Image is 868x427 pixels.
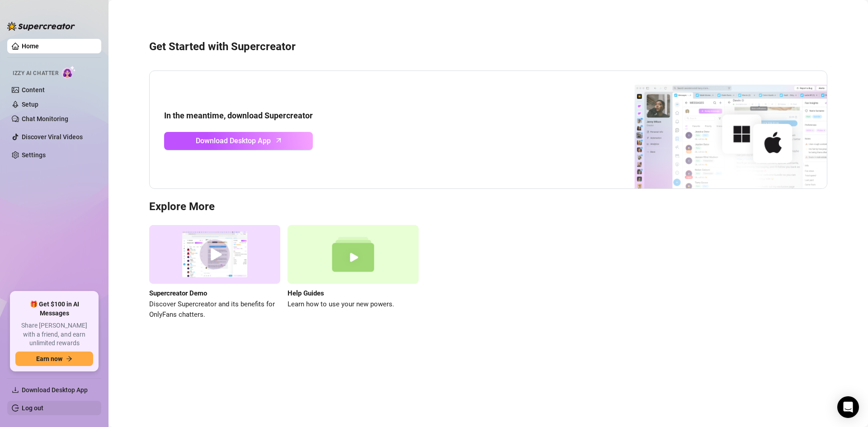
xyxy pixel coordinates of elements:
img: help guides [288,225,419,284]
a: Discover Viral Videos [22,133,83,141]
div: Open Intercom Messenger [837,396,859,418]
img: download app [601,71,827,188]
span: arrow-up [274,135,284,145]
a: Download Desktop Apparrow-up [164,132,313,150]
img: logo-BBDzfeDw.svg [7,22,75,31]
a: Chat Monitoring [22,115,68,122]
span: Download Desktop App [22,386,88,394]
span: 🎁 Get $100 in AI Messages [15,300,93,318]
span: Download Desktop App [196,135,271,146]
h3: Get Started with Supercreator [149,40,827,54]
a: Setup [22,101,38,108]
a: Settings [22,151,46,159]
img: supercreator demo [149,225,280,284]
button: Earn nowarrow-right [15,352,93,366]
strong: Supercreator Demo [149,289,207,297]
strong: Help Guides [288,289,324,297]
a: Content [22,86,45,94]
h3: Explore More [149,200,827,214]
a: Home [22,42,39,50]
span: Earn now [36,355,62,362]
a: Supercreator DemoDiscover Supercreator and its benefits for OnlyFans chatters. [149,225,280,320]
a: Log out [22,404,43,412]
span: Share [PERSON_NAME] with a friend, and earn unlimited rewards [15,321,93,348]
span: download [12,386,19,394]
span: Izzy AI Chatter [13,69,58,78]
span: Learn how to use your new powers. [288,299,419,310]
span: arrow-right [66,356,72,362]
strong: In the meantime, download Supercreator [164,111,313,120]
img: AI Chatter [62,66,76,79]
span: Discover Supercreator and its benefits for OnlyFans chatters. [149,299,280,320]
a: Help GuidesLearn how to use your new powers. [288,225,419,320]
